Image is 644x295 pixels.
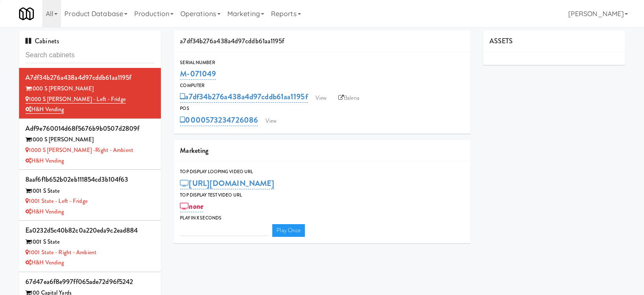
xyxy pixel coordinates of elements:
span: Marketing [180,146,208,155]
div: 67d47ea6f8e997ff065ade72d96f5242 [25,275,155,288]
div: Play in X seconds [180,214,464,222]
a: Balena [334,92,364,104]
div: POS [180,104,464,113]
a: [URL][DOMAIN_NAME] [180,177,274,189]
li: a7df34b276a438a4d97cddb61aa1195f1000 S [PERSON_NAME] 1000 S [PERSON_NAME] - Left - FridgeH&H Vending [19,68,161,119]
div: Serial Number [180,59,464,67]
div: Computer [180,81,464,90]
input: Search cabinets [25,48,155,63]
div: 1000 S [PERSON_NAME] [25,84,155,94]
a: 1001 State - Left - Fridge [25,197,88,205]
div: a7df34b276a438a4d97cddb61aa1195f [174,31,470,52]
div: 1001 S State [25,237,155,247]
a: H&H Vending [25,105,64,114]
div: 1001 S State [25,186,155,197]
a: H&H Vending [25,258,64,267]
div: Top Display Looping Video Url [180,168,464,176]
a: none [180,200,203,212]
a: 0000573234726086 [180,114,258,126]
li: 8aaf6f1b652b02eb111854cd3b104f631001 S State 1001 State - Left - FridgeH&H Vending [19,170,161,221]
a: Play Once [272,224,305,237]
span: Cabinets [25,36,59,46]
div: 1000 S [PERSON_NAME] [25,135,155,145]
a: 1001 State - Right - Ambient [25,248,97,256]
div: Top Display Test Video Url [180,191,464,199]
a: 1000 S [PERSON_NAME] -Right - Ambient [25,146,133,154]
div: adf9e760014d68f5676b9b0507d2809f [25,122,155,135]
a: View [311,92,331,104]
a: H&H Vending [25,208,64,216]
li: adf9e760014d68f5676b9b0507d2809f1000 S [PERSON_NAME] 1000 S [PERSON_NAME] -Right - AmbientH&H Ven... [19,119,161,170]
a: M-071049 [180,68,216,80]
img: Micromart [19,6,34,21]
div: ea0232d5c40b82c0a220eda9c2ead884 [25,224,155,237]
div: 8aaf6f1b652b02eb111854cd3b104f63 [25,173,155,186]
div: a7df34b276a438a4d97cddb61aa1195f [25,71,155,84]
a: a7df34b276a438a4d97cddb61aa1195f [180,91,307,103]
a: 1000 S [PERSON_NAME] - Left - Fridge [25,95,126,104]
li: ea0232d5c40b82c0a220eda9c2ead8841001 S State 1001 State - Right - AmbientH&H Vending [19,221,161,272]
a: H&H Vending [25,157,64,165]
span: ASSETS [489,36,513,46]
a: View [261,115,281,127]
